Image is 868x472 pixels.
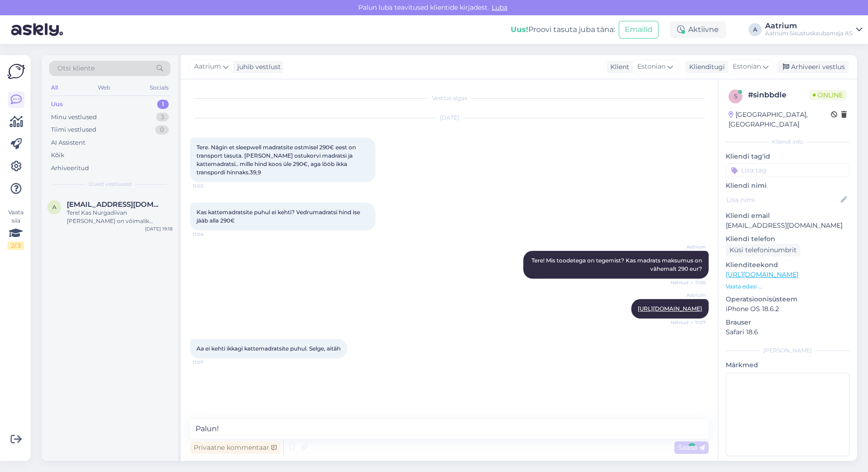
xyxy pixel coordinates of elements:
[726,211,849,221] p: Kliendi email
[748,89,809,101] div: # sinbbdle
[511,24,615,35] div: Proovi tasuta juba täna:
[57,64,95,73] span: Otsi kliente
[145,225,172,232] div: [DATE] 19:18
[190,94,709,102] div: Vestlus algas
[193,183,228,190] span: 11:03
[726,318,849,327] p: Brauser
[193,359,228,366] span: 11:07
[765,22,862,37] a: AatriumAatrium Sisustuskaubamaja AS
[7,63,25,80] img: Askly Logo
[89,180,132,188] span: Uued vestlused
[194,62,221,72] span: Aatrium
[193,231,228,238] span: 11:04
[196,209,361,224] span: Kas kattemadratsite puhul ei kehti? Vedrumadratsi hind ise jääb alla 290€
[748,23,761,36] div: A
[765,30,852,37] div: Aatrium Sisustuskaubamaja AS
[532,257,703,272] span: Tere! Mis toodetega on tegemist? Kas madrats maksumus on vähemalt 290 eur?
[726,234,849,244] p: Kliendi telefon
[671,292,706,299] span: Aatrium
[148,82,171,94] div: Socials
[726,260,849,270] p: Klienditeekond
[196,345,341,352] span: Aa ei kehti ikkagi kattemadratsite puhul. Selge, aitäh
[51,151,64,160] div: Kõik
[726,346,849,355] div: [PERSON_NAME]
[637,62,665,72] span: Estonian
[726,282,849,291] p: Vaata edasi ...
[52,204,57,210] span: a
[7,208,24,250] div: Vaata siia
[67,200,163,209] span: andryilusk@gmail.com
[809,90,847,100] span: Online
[734,93,737,100] span: s
[234,62,281,72] div: juhib vestlust
[157,100,169,109] div: 1
[726,327,849,337] p: Safari 18.6
[726,270,798,279] a: [URL][DOMAIN_NAME]
[726,304,849,314] p: iPhone OS 18.6.2
[155,125,169,134] div: 0
[671,319,706,326] span: Nähtud ✓ 11:07
[726,221,849,230] p: [EMAIL_ADDRESS][DOMAIN_NAME]
[671,243,706,250] span: Aatrium
[726,294,849,304] p: Operatsioonisüsteem
[726,152,849,161] p: Kliendi tag'id
[765,22,852,30] div: Aatrium
[607,62,629,72] div: Klient
[489,3,510,12] span: Luba
[156,113,169,122] div: 3
[51,100,63,109] div: Uus
[638,305,702,312] a: [URL][DOMAIN_NAME]
[51,164,89,173] div: Arhiveeritud
[51,113,97,122] div: Minu vestlused
[619,21,659,38] button: Emailid
[49,82,60,94] div: All
[671,279,706,286] span: Nähtud ✓ 11:06
[685,62,725,72] div: Klienditugi
[726,163,849,177] input: Lisa tag
[726,360,849,370] p: Märkmed
[190,114,709,122] div: [DATE]
[7,242,24,250] div: 2 / 3
[196,144,357,176] span: Tere. Nägin et sleepwell madratsite ostmisel 290€ eest on transport tasuta. [PERSON_NAME] ostukor...
[726,181,849,191] p: Kliendi nimi
[726,244,800,256] div: Küsi telefoninumbrit
[777,61,849,73] div: Arhiveeri vestlus
[67,209,172,225] div: Tere! Kas Nurgadiivan [PERSON_NAME] on võimalik internetist ka teist [PERSON_NAME] materjali tell...
[96,82,112,94] div: Web
[726,138,849,146] div: Kliendi info
[733,62,761,72] span: Estonian
[670,21,726,38] div: Aktiivne
[511,25,528,34] b: Uus!
[51,138,85,147] div: AI Assistent
[729,110,831,129] div: [GEOGRAPHIC_DATA], [GEOGRAPHIC_DATA]
[726,195,839,205] input: Lisa nimi
[51,125,96,134] div: Tiimi vestlused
